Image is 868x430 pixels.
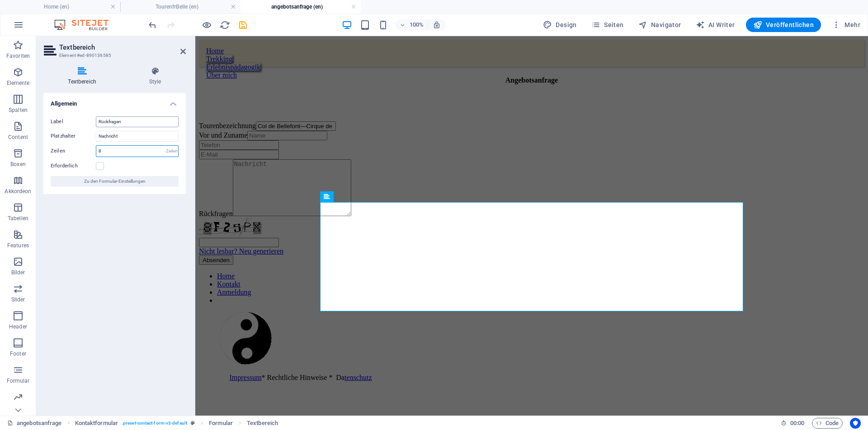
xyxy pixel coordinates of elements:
[539,18,580,32] button: Design
[812,418,843,429] button: Code
[11,296,25,303] p: Slider
[781,418,805,429] h6: Session-Zeit
[797,420,798,426] span: :
[6,52,30,60] p: Favoriten
[543,20,577,29] span: Design
[220,20,230,30] i: Seite neu laden
[165,146,178,157] div: Zeilen
[588,18,627,32] button: Seiten
[9,106,28,114] p: Spalten
[7,377,30,384] p: Formular
[209,418,233,429] span: Klick zum Auswählen. Doppelklick zum Bearbeiten
[43,67,124,86] h4: Textbereich
[59,51,168,60] h3: Element #ed-890136585
[7,242,29,249] p: Features
[753,20,814,29] span: Veröffentlichen
[5,404,30,412] p: Marketing
[5,188,31,195] p: Akkordeon
[51,176,179,187] button: Zu den Formular-Einstellungen
[692,18,739,32] button: AI Writer
[124,67,186,86] h4: Style
[96,116,179,127] input: Label...
[850,418,861,429] button: Usercentrics
[7,79,30,87] p: Elemente
[219,19,230,30] button: reload
[790,418,804,429] span: 00 00
[635,18,685,32] button: Navigator
[832,20,860,29] span: Mehr
[147,19,158,30] button: undo
[247,418,278,429] span: Klick zum Auswählen. Doppelklick zum Bearbeiten
[237,19,248,30] button: save
[122,418,187,429] span: . preset-contact-form-v3-default
[433,21,441,29] i: Bei Größenänderung Zoomstufe automatisch an das gewählte Gerät anpassen.
[147,20,158,30] i: Rückgängig: Zeilenzahl ändern (Strg+Z)
[51,131,96,142] label: Platzhalter
[638,20,681,29] span: Navigator
[591,20,624,29] span: Seiten
[59,43,186,51] h2: Textbereich
[191,421,195,425] i: Dieses Element ist ein anpassbares Preset
[696,20,735,29] span: AI Writer
[8,134,28,141] p: Content
[241,2,361,12] h4: angebotsanfrage (en)
[8,215,28,222] p: Tabellen
[75,418,278,429] nav: breadcrumb
[120,2,241,12] h4: TourenfrBelle (en)
[7,418,62,429] a: Klick, um Auswahl aufzuheben. Doppelklick öffnet Seitenverwaltung
[816,418,839,429] span: Code
[51,161,96,171] label: Erforderlich
[10,350,26,357] p: Footer
[51,148,96,153] label: Zeilen
[539,18,580,32] div: Design (Strg+Alt+Y)
[43,93,186,109] h4: Allgemein
[84,176,146,187] span: Zu den Formular-Einstellungen
[96,131,179,142] input: Platzhalter...
[409,19,424,30] h6: 100%
[201,19,212,30] button: Klicke hier, um den Vorschau-Modus zu verlassen
[52,19,120,30] img: Editor Logo
[828,18,864,32] button: Mehr
[10,161,26,168] p: Boxen
[11,269,25,276] p: Bilder
[238,20,248,30] i: Save (Ctrl+S)
[396,19,428,30] button: 100%
[51,116,96,127] label: Label
[746,18,821,32] button: Veröffentlichen
[75,418,118,429] span: Klick zum Auswählen. Doppelklick zum Bearbeiten
[9,323,27,330] p: Header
